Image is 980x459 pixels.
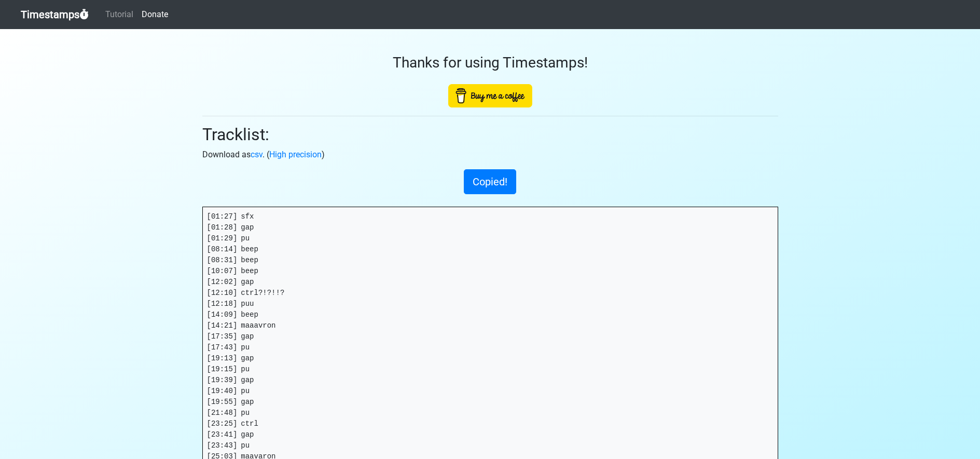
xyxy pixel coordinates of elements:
[251,150,263,159] a: csv
[448,84,532,107] img: Buy Me A Coffee
[21,4,89,25] a: Timestamps
[202,148,778,161] p: Download as . ( )
[269,150,322,159] a: High precision
[202,54,778,72] h3: Thanks for using Timestamps!
[101,4,137,25] a: Tutorial
[202,125,778,144] h2: Tracklist:
[137,4,172,25] a: Donate
[464,169,516,194] button: Copied!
